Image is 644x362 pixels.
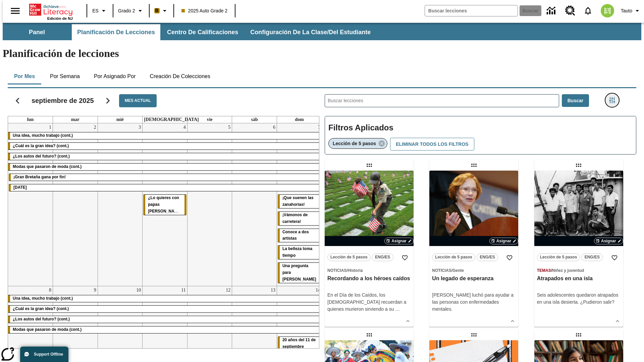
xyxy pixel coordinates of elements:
div: ¿Lo quieres con papas fritas? [143,195,186,215]
div: lesson details [325,171,414,327]
span: B [155,6,159,15]
span: ¡Gran Bretaña gana por fin! [13,175,66,179]
button: Añadir a mis Favoritas [399,252,411,264]
span: ¡Que suenen las zanahorias! [282,195,314,207]
a: 2 de septiembre de 2025 [93,123,98,131]
button: Añadir a mis Favoritas [503,252,516,264]
span: Una idea, mucho trabajo (cont.) [13,133,73,138]
span: Support Offline [34,352,63,357]
h2: septiembre de 2025 [32,97,94,105]
a: 12 de septiembre de 2025 [224,286,232,294]
span: Modas que pasaron de moda (cont.) [13,327,82,332]
a: 10 de septiembre de 2025 [135,286,142,294]
span: Una idea, mucho trabajo (cont.) [13,296,73,301]
a: miércoles [115,116,125,123]
span: ¿Cuál es la gran idea? (cont.) [13,306,69,311]
span: ¿Lo quieres con papas fritas? [148,195,184,214]
div: Subbarra de navegación [3,24,377,40]
button: Asignar Elegir fechas [384,238,414,244]
a: viernes [205,116,214,123]
div: Modas que pasaron de moda (cont.) [8,326,322,333]
a: 13 de septiembre de 2025 [269,286,277,294]
button: Perfil/Configuración [618,5,644,17]
span: Asignar [496,238,512,244]
span: Grado 2 [118,7,135,14]
div: Una idea, mucho trabajo (cont.) [8,132,322,139]
a: 1 de septiembre de 2025 [48,123,53,131]
button: Lección de 5 pasos [432,253,475,261]
span: ¿Cuál es la gran idea? (cont.) [13,143,69,148]
span: Historia [348,268,363,273]
span: Planificación de lecciones [77,28,155,36]
button: Lección de 5 pasos [327,253,371,261]
span: Panel [29,28,45,36]
td: 5 de septiembre de 2025 [187,123,232,286]
div: Lección arrastrable: Recordando a los héroes caídos [364,160,375,171]
div: Seis adolescentes quedaron atrapados en una isla desierta. ¿Pudieron salir? [537,292,621,306]
span: Temas [537,268,551,273]
a: 7 de septiembre de 2025 [317,123,322,131]
div: Lección arrastrable: ¡Que viva el Cinco de Mayo! [364,329,375,340]
div: Una idea, mucho trabajo (cont.) [8,295,322,302]
h1: Planificación de lecciones [3,47,641,60]
div: Portada [29,2,73,20]
span: ¿Los autos del futuro? (cont.) [13,317,70,321]
button: Mes actual [119,94,157,107]
span: Modas que pasaron de moda (cont.) [13,164,82,169]
a: Centro de recursos, Se abrirá en una pestaña nueva. [561,2,579,20]
a: 8 de septiembre de 2025 [48,286,53,294]
a: 5 de septiembre de 2025 [227,123,232,131]
div: ¡Vámonos de carretera! [278,212,321,225]
span: Asignar [601,238,616,244]
a: 4 de septiembre de 2025 [182,123,187,131]
h3: Atrapados en una isla [537,275,621,282]
div: Filtros Aplicados [325,116,636,155]
a: lunes [26,116,35,123]
td: 4 de septiembre de 2025 [143,123,187,286]
span: Día del Trabajo [13,185,27,190]
img: avatar image [601,4,614,17]
div: Conoce a dos artistas [278,229,321,242]
div: Lección arrastrable: Atrapados en una isla [573,160,584,171]
span: Niñez y juventud [552,268,584,273]
button: Por mes [8,68,41,84]
span: Lección de 5 pasos [333,141,376,146]
button: Añadir a mis Favoritas [608,252,621,264]
a: Portada [29,3,73,16]
input: Buscar lecciones [325,95,559,107]
h3: Un legado de esperanza [432,275,516,282]
a: 9 de septiembre de 2025 [93,286,98,294]
a: 11 de septiembre de 2025 [180,286,187,294]
a: martes [70,116,81,123]
span: ENG/ES [375,254,390,261]
button: Panel [3,24,70,40]
div: [PERSON_NAME] luchó para ayudar a las personas con enfermedades mentales. [432,292,516,313]
button: Grado: Grado 2, Elige un grado [115,5,147,17]
a: Centro de información [543,2,561,20]
td: 3 de septiembre de 2025 [98,123,143,286]
button: Eliminar todos los filtros [390,138,474,151]
div: ¿Cuál es la gran idea? (cont.) [8,306,322,312]
button: Regresar [9,92,26,109]
div: La belleza toma tiempo [278,246,321,259]
div: ¿Los autos del futuro? (cont.) [8,153,322,160]
div: Lección arrastrable: La libertad de escribir [469,329,479,340]
a: Notificaciones [579,2,597,19]
span: / [451,268,452,273]
span: Gente [452,268,464,273]
span: Lección de 5 pasos [435,254,472,261]
span: ¡Vámonos de carretera! [282,213,308,224]
span: Centro de calificaciones [167,28,238,36]
span: … [395,306,400,312]
div: ¡Gran Bretaña gana por fin! [9,174,321,181]
button: Planificación de lecciones [72,24,160,40]
button: Ver más [403,316,413,326]
button: Menú lateral de filtros [605,94,619,107]
td: 7 de septiembre de 2025 [277,123,322,286]
span: Tema: Noticias/Historia [327,267,411,274]
button: Lenguaje: ES, Selecciona un idioma [89,5,111,17]
div: ¿Los autos del futuro? (cont.) [8,316,322,323]
td: 6 de septiembre de 2025 [232,123,277,286]
span: Tauto [621,7,632,14]
span: Conoce a dos artistas [282,230,309,241]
